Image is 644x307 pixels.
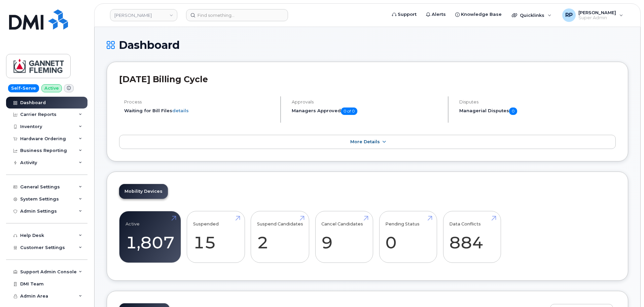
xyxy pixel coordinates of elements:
h5: Managerial Disputes [459,108,616,115]
a: Suspend Candidates 2 [257,215,303,259]
a: Active 1,807 [126,215,175,259]
h4: Process [124,99,275,104]
h1: Dashboard [107,39,628,51]
a: details [172,108,189,113]
span: More Details [350,139,380,144]
a: Suspended 15 [193,215,239,259]
h2: [DATE] Billing Cycle [119,74,616,84]
a: Cancel Candidates 9 [321,215,367,259]
li: Waiting for Bill Files [124,108,275,114]
span: 0 [509,108,517,115]
h5: Managers Approved [292,108,442,115]
h4: Disputes [459,99,616,104]
a: Data Conflicts 884 [449,215,495,259]
h4: Approvals [292,99,442,104]
span: 0 of 0 [341,108,357,115]
a: Pending Status 0 [385,215,431,259]
a: Mobility Devices [119,184,168,199]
